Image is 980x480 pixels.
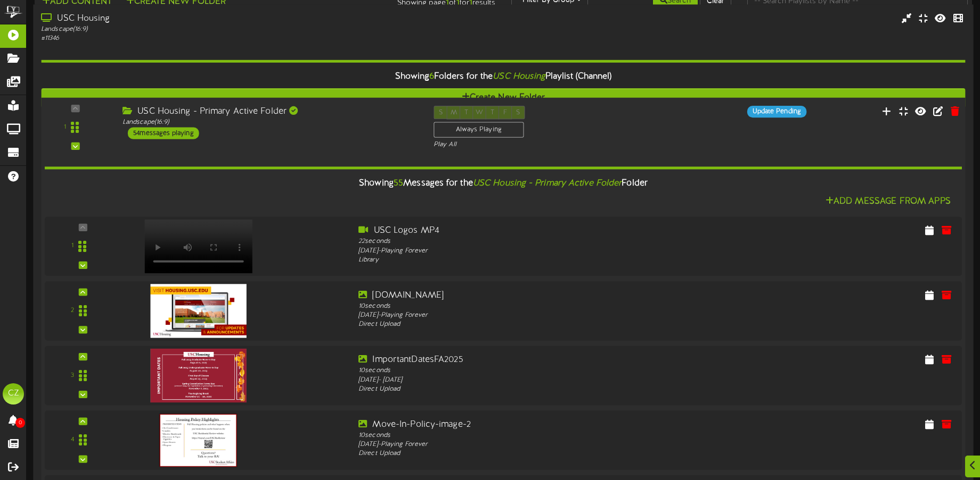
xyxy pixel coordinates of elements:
[150,349,246,402] img: be6c3767-e068-41d9-b667-f3eb0086a26c.jpg
[358,449,724,458] div: Direct Upload
[41,12,416,24] div: USC Housing
[41,88,965,108] button: Create New Folder
[434,140,651,149] div: Play All
[358,225,724,237] div: USC Logos MP4
[358,311,724,320] div: [DATE] - Playing Forever
[822,195,954,208] button: Add Message From Apps
[123,106,418,118] div: USC Housing - Primary Active Folder
[394,179,403,188] span: 55
[358,256,724,265] div: Library
[493,72,545,81] i: USC Housing
[358,320,724,329] div: Direct Upload
[473,179,622,188] i: USC Housing - Primary Active Folder
[128,127,199,139] div: 54 messages playing
[358,366,724,375] div: 10 seconds
[429,72,434,81] span: 6
[3,383,24,405] div: CZ
[358,354,724,366] div: ImportantDatesFA2025
[159,413,238,467] img: 355ebe3c-9b2b-4fb5-a12b-04873e6f2ea3.jpg
[358,301,724,310] div: 10 seconds
[434,122,524,138] div: Always Playing
[358,431,724,440] div: 10 seconds
[747,106,806,117] div: Update Pending
[33,65,973,88] div: Showing Folders for the Playlist (Channel)
[358,237,724,246] div: 22 seconds
[41,34,416,43] div: # 11346
[358,385,724,394] div: Direct Upload
[123,118,418,127] div: Landscape ( 16:9 )
[37,172,970,195] div: Showing Messages for the Folder
[150,284,246,338] img: f178b5d0-1b16-4a8b-8848-1ec877d34465.jpg
[358,440,724,449] div: [DATE] - Playing Forever
[15,418,25,428] span: 0
[358,418,724,431] div: Move-In-Policy-image-2
[358,246,724,255] div: [DATE] - Playing Forever
[358,375,724,384] div: [DATE] - [DATE]
[358,289,724,301] div: [DOMAIN_NAME]
[41,24,416,33] div: Landscape ( 16:9 )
